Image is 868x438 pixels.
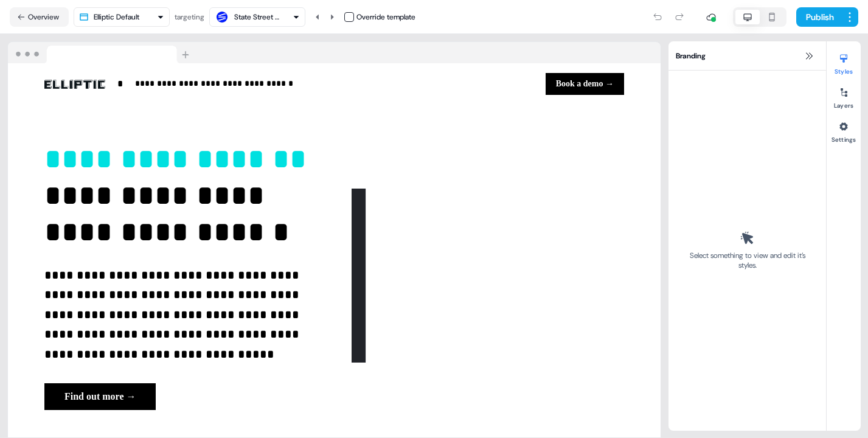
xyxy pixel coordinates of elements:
div: Elliptic Default [94,11,139,23]
button: Find out more → [44,383,156,410]
button: Styles [827,49,861,75]
img: Browser topbar [8,42,195,64]
button: Book a demo → [546,73,624,95]
button: State Street Bank [209,7,305,27]
button: Publish [796,7,841,27]
div: Select something to view and edit it’s styles. [686,251,809,270]
button: Layers [827,83,861,109]
div: targeting [175,11,204,23]
div: Book a demo → [339,73,625,95]
button: Settings [827,117,861,144]
img: Image [44,80,105,89]
img: Image [352,141,625,411]
div: Find out more → [44,383,318,410]
div: State Street Bank [234,11,283,23]
button: Overview [10,7,69,27]
div: Branding [668,41,826,71]
div: Override template [356,11,415,23]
